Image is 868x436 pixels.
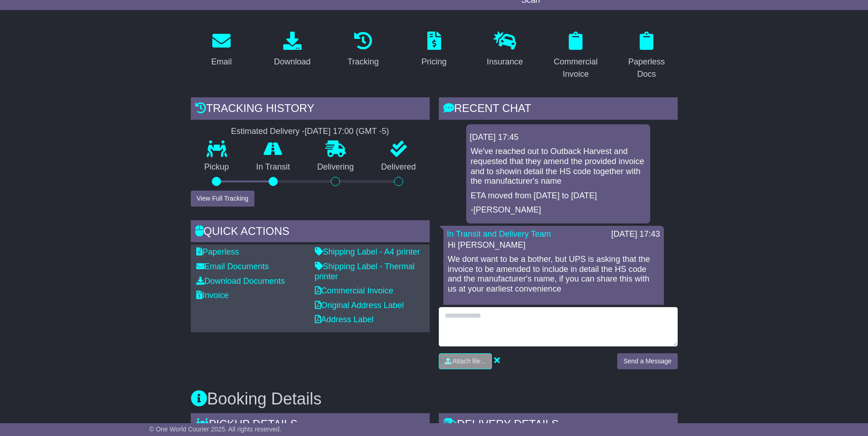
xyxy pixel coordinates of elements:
[243,162,304,172] p: In Transit
[622,56,672,80] div: Paperless Docs
[191,97,430,122] div: Tracking history
[315,247,420,256] a: Shipping Label - A4 printer
[470,133,647,143] div: [DATE] 17:45
[341,28,384,71] a: Tracking
[196,262,269,271] a: Email Documents
[315,301,404,310] a: Original Address Label
[149,425,281,433] span: © One World Courier 2025. All rights reserved.
[415,28,453,71] a: Pricing
[315,262,415,281] a: Shipping Label - Thermal printer
[196,291,229,300] a: Invoice
[471,191,646,201] p: ETA moved from [DATE] to [DATE]
[545,28,607,84] a: Commercial Invoice
[448,255,659,294] p: We dont want to be a bother, but UPS is asking that the invoice to be amended to include in detai...
[611,229,660,239] div: [DATE] 17:43
[191,191,254,207] button: View Full Tracking
[616,28,678,84] a: Paperless Docs
[274,56,311,68] div: Download
[447,229,551,239] a: In Transit and Delivery Team
[551,56,601,80] div: Commercial Invoice
[471,205,646,215] p: -[PERSON_NAME]
[439,97,678,122] div: RECENT CHAT
[196,276,285,286] a: Download Documents
[191,162,243,172] p: Pickup
[315,286,394,295] a: Commercial Invoice
[304,162,368,172] p: Delivering
[211,56,232,68] div: Email
[191,127,430,137] div: Estimated Delivery -
[421,56,447,68] div: Pricing
[347,56,378,68] div: Tracking
[268,28,317,71] a: Download
[305,127,389,137] div: [DATE] 17:00 (GMT -5)
[367,162,430,172] p: Delivered
[196,247,239,256] a: Paperless
[205,28,237,71] a: Email
[448,240,659,250] p: Hi [PERSON_NAME]
[617,353,677,369] button: Send a Message
[191,390,678,408] h3: Booking Details
[471,147,646,186] p: We've reached out to Outback Harvest and requested that they amend the provided invoice and to sh...
[487,56,523,68] div: Insurance
[481,28,529,71] a: Insurance
[191,220,430,245] div: Quick Actions
[315,315,374,324] a: Address Label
